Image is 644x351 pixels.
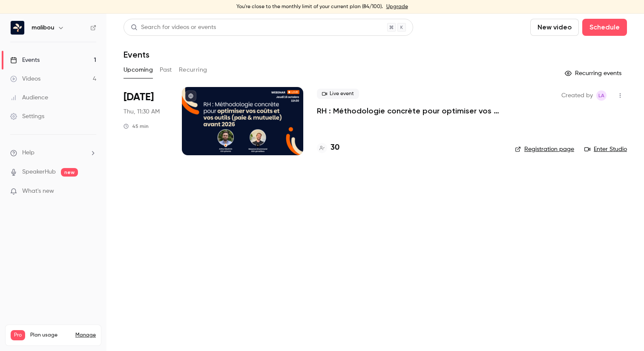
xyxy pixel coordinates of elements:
[75,332,96,339] a: Manage
[131,23,216,32] div: Search for videos or events
[86,188,96,195] iframe: Noticeable Trigger
[160,63,172,77] button: Past
[317,142,339,154] a: 30
[10,93,48,102] div: Audience
[331,142,339,154] h4: 30
[124,90,154,104] span: [DATE]
[584,145,627,154] a: Enter Studio
[30,332,70,339] span: Plan usage
[582,19,627,36] button: Schedule
[10,112,44,121] div: Settings
[11,21,24,35] img: malibou
[124,49,149,60] h1: Events
[11,330,25,340] span: Pro
[61,168,78,177] span: new
[386,3,408,10] a: Upgrade
[32,23,54,32] h6: malibou
[124,123,149,130] div: 45 min
[22,187,54,196] span: What's new
[598,90,604,101] span: LA
[10,56,40,64] div: Events
[22,148,34,157] span: Help
[10,148,96,157] li: help-dropdown-opener
[515,145,574,154] a: Registration page
[10,75,40,83] div: Videos
[124,87,168,155] div: Oct 16 Thu, 11:30 AM (Europe/Paris)
[124,63,153,77] button: Upcoming
[596,90,607,101] span: Louise André
[317,89,359,99] span: Live event
[179,63,207,77] button: Recurring
[530,19,579,36] button: New video
[317,106,501,116] a: RH : Méthodologie concrète pour optimiser vos coûts et vos outils (paie & mutuelle) avant 2026
[124,107,160,116] span: Thu, 11:30 AM
[22,168,56,177] a: SpeakerHub
[561,67,627,80] button: Recurring events
[561,90,593,101] span: Created by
